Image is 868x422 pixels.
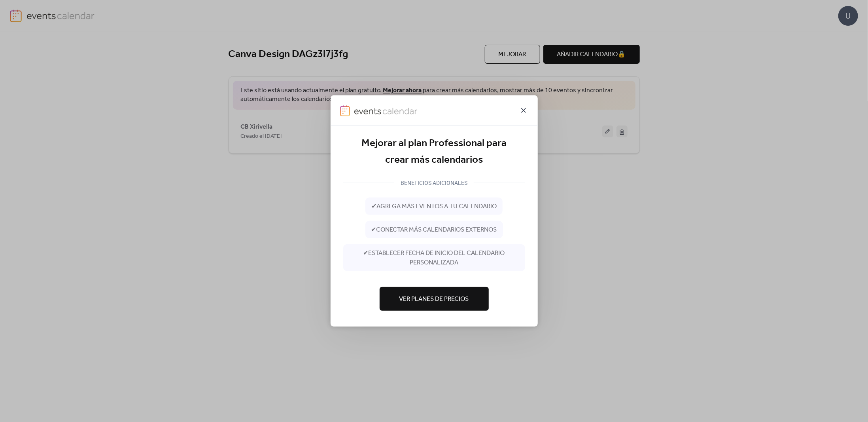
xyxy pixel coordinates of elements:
div: Mejorar al plan Professional para crear más calendarios [343,135,525,168]
span: ✔ establecer fecha de inicio del calendario personalizada [349,249,519,268]
span: ✔ conectar más calendarios externos [371,225,497,235]
div: BENEFICIOS ADICIONALES [394,178,474,188]
button: Ver Planes de Precios [380,287,489,311]
span: ✔ agrega más eventos a tu calendario [371,202,497,211]
img: logo-type [354,105,418,116]
span: Ver Planes de Precios [399,295,469,304]
img: logo-icon [340,105,350,116]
